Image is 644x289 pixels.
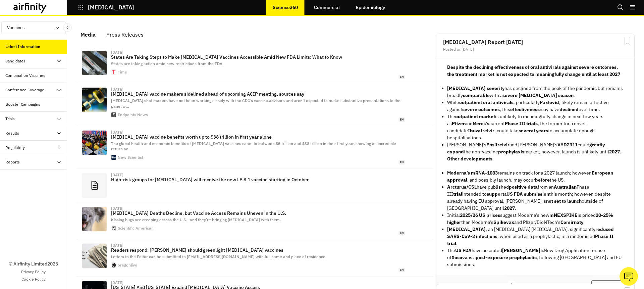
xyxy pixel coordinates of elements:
[118,226,154,230] div: Scientific American
[478,106,500,112] strong: outcomes
[462,106,477,112] strong: severe
[111,50,123,54] div: [DATE]
[447,99,624,113] p: While , particularly , likely remain effective against , this may have over time.
[452,121,465,127] strong: Pfizer
[111,173,123,177] div: [DATE]
[118,263,137,267] div: oregonlive
[447,247,624,268] p: The have accepted New Drug Application for use of as a , following [GEOGRAPHIC_DATA] and EU submi...
[451,254,468,260] strong: Xocova
[111,87,123,91] div: [DATE]
[111,91,405,97] p: [MEDICAL_DATA] vaccine makers sidelined ahead of upcoming ACIP meeting, sources say
[111,134,405,140] p: [MEDICAL_DATA] vaccine benefits worth up to $38 trillion in first year alone
[487,191,504,197] strong: support
[82,51,107,75] img: GettyImages-2217715081.jpg
[447,85,624,99] p: has declined from the peak of the pandemic but remains broadly with a .
[623,37,632,45] svg: Bookmark Report
[111,206,123,210] div: [DATE]
[506,191,549,197] strong: US FDA submission
[447,64,620,77] strong: Despite the declining effectiveness of oral antivirals against severe outcomes, the treatment mar...
[559,106,579,112] strong: declined
[549,212,578,218] strong: mNEXSPIKE
[502,247,544,253] strong: [PERSON_NAME]’s
[447,184,624,212] p: have published from an Phase III intended to a this month; however, despite already having EU app...
[447,170,498,176] strong: Moderna’s mRNA-1083
[443,47,628,51] div: Posted on [DATE]
[5,159,20,165] div: Reports
[111,141,396,152] span: The global health and economic benefits of [MEDICAL_DATA] vaccines came to between $5 trillion an...
[9,260,58,268] p: © Airfinity Limited 2025
[447,156,492,162] strong: Other developments
[111,210,405,216] p: [MEDICAL_DATA] Deaths Decline, but Vaccine Access Remains Uneven in the U.S.
[447,85,504,91] strong: [MEDICAL_DATA] severity
[63,23,72,32] button: Close Sidebar
[510,106,540,112] strong: effectiveness
[80,30,96,40] div: Media
[111,61,223,66] span: States are taking action amid new restrictions from the FDA.
[76,202,433,239] a: [DATE][MEDICAL_DATA] Deaths Decline, but Vaccine Access Remains Uneven in the U.S.Kissing bugs ar...
[455,113,495,119] strong: outpatient market
[21,276,46,282] a: Cookie Policy
[88,4,134,10] p: [MEDICAL_DATA]
[76,46,433,83] a: [DATE]States Are Taking Steps to Make [MEDICAL_DATA] Vaccines Accessible Amid New FDA Limits: Wha...
[493,219,514,225] strong: Spikevax
[502,92,574,98] strong: severe [MEDICAL_DATA] season
[5,145,25,151] div: Regulatory
[111,54,405,60] p: States Are Taking Steps to Make [MEDICAL_DATA] Vaccines Accessible Amid New FDA Limits: What to Know
[1,21,66,34] button: Vaccines
[398,75,405,79] span: en
[554,184,577,190] strong: Australian
[459,99,514,105] strong: outpatient oral antivirals
[505,121,538,127] strong: Phase III trials
[111,254,326,259] span: Letters to the Editor can be submitted to [EMAIL_ADDRESS][DOMAIN_NAME] with full name and place o...
[111,98,400,109] span: [MEDICAL_DATA] shot makers have not been working closely with the CDC’s vaccine advisors and aren...
[82,207,107,231] img: 2509_SQ_MON_SEPT_15-Podcast-Span-Art.jpeg
[620,267,638,286] button: Ask our analysts
[78,2,134,13] button: [MEDICAL_DATA]
[447,113,624,141] p: The is unlikely to meaningfully change in next few years as and current , the former for a novel ...
[111,70,116,75] img: android-chrome-192x192.png
[118,155,143,159] div: New Scientist
[557,142,578,148] strong: VYD2311
[463,92,490,98] strong: comparable
[76,169,433,202] a: [DATE]High-risk groups for [MEDICAL_DATA] will receive the new LP.8.1 vaccine starting in October
[486,142,509,148] strong: Ensitrelvir
[76,126,433,169] a: [DATE][MEDICAL_DATA] vaccine benefits worth up to $38 trillion in first year aloneThe global heal...
[560,219,583,225] strong: Comirnaty
[5,58,25,64] div: Candidates
[76,239,433,276] a: [DATE]Readers respond: [PERSON_NAME] should greenlight [MEDICAL_DATA] vaccinesLetters to the Edit...
[111,130,123,134] div: [DATE]
[82,88,107,112] img: vaccine-shutterstock-1.jpg
[535,177,550,183] strong: before
[111,263,116,268] img: favicon.ico
[447,141,624,155] p: [PERSON_NAME]’s and [PERSON_NAME]’s could the non-vaccine market; however, launch is unlikely unt...
[504,205,515,211] strong: 2027
[546,198,582,204] strong: not set to launch
[273,5,298,10] p: Science360
[509,184,538,190] strong: positive data
[111,247,405,253] p: Readers respond: [PERSON_NAME] should greenlight [MEDICAL_DATA] vaccines
[453,191,462,197] strong: trial
[111,112,116,117] img: apple-touch-icon.png
[447,226,624,247] p: , an [MEDICAL_DATA] [MEDICAL_DATA], significantly , when used as a prophylactic, in a randomised .
[5,116,15,122] div: Trials
[5,87,44,93] div: Conference Coverage
[82,244,107,268] img: DBQZO54GMBFMZNIJGB6OTPZT6A.jpg
[476,254,537,260] strong: post-exposure prophylactic
[106,30,144,40] div: Press Releases
[540,99,559,105] strong: Paxlovid
[447,212,624,226] p: Initial suggest Moderna’s new is priced than Moderna’s and Pfizer/BioNTech’s .
[447,170,624,184] p: remains on track for a 2027 launch; however, , and possibly launch, may occur the US.
[468,128,494,134] strong: Ibuzatrelvir
[609,149,620,155] strong: 2027
[111,177,405,182] p: High-risk groups for [MEDICAL_DATA] will receive the new LP.8.1 vaccine starting in October
[118,70,127,74] div: Time
[5,44,40,50] div: Latest Information
[473,121,489,127] strong: Merck’s
[111,155,116,160] img: 180x180.50b024f6.png
[5,101,40,107] div: Booster Campaigns
[111,217,281,222] span: Kissing bugs are creeping across the U.S.—and they’re bringing [MEDICAL_DATA] with them.
[21,269,46,275] a: Privacy Policy
[398,117,405,122] span: en
[111,226,116,231] img: favicon.ico
[447,184,477,190] strong: Arcturus/CSL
